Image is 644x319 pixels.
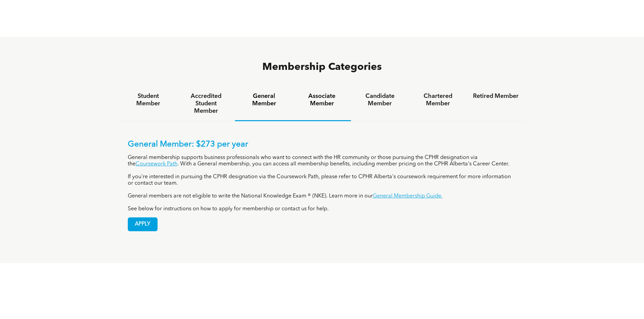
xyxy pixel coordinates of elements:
h4: Retired Member [473,92,519,100]
a: General Membership Guide. [373,193,443,199]
p: General membership supports business professionals who want to connect with the HR community or t... [128,155,517,167]
h4: Student Member [125,92,171,107]
h4: Candidate Member [357,92,403,107]
p: General Member: $273 per year [128,140,517,150]
p: General members are not eligible to write the National Knowledge Exam ® (NKE). Learn more in our [128,193,517,200]
span: Membership Categories [262,62,382,72]
p: See below for instructions on how to apply for membership or contact us for help. [128,206,517,212]
h4: Accredited Student Member [183,92,229,115]
a: Coursework Path [136,161,177,167]
h4: Associate Member [299,92,345,107]
p: If you're interested in pursuing the CPHR designation via the Coursework Path, please refer to CP... [128,174,517,187]
h4: General Member [241,92,287,107]
h4: Chartered Member [415,92,461,107]
a: APPLY [128,217,158,231]
span: APPLY [128,218,157,231]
